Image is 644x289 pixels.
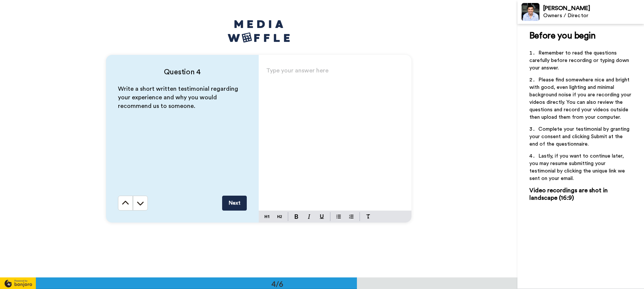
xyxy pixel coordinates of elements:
[118,86,240,109] span: Write a short written testimonial regarding your experience and why you would recommend us to som...
[529,187,609,201] span: Video recordings are shot in landscape (16:9)
[277,214,282,220] img: heading-two-block.svg
[320,214,324,219] img: underline-mark.svg
[522,3,539,21] img: Profile Image
[308,214,311,219] img: italic-mark.svg
[529,153,626,181] span: Lastly, if you want to continue later, you may resume submitting your testimonial by clicking the...
[543,13,644,19] div: Owners / Director
[529,127,631,147] span: Complete your testimonial by granting your consent and clicking Submit at the end of the question...
[336,214,341,220] img: bulleted-block.svg
[118,67,247,77] h4: Question 4
[543,5,644,12] div: [PERSON_NAME]
[529,31,595,40] span: Before you begin
[222,196,247,211] button: Next
[265,214,269,220] img: heading-one-block.svg
[259,279,295,289] div: 4/6
[366,214,370,219] img: clear-format.svg
[529,50,631,71] span: Remember to read the questions carefully before recording or typing down your answer.
[295,214,298,219] img: bold-mark.svg
[349,214,354,220] img: numbered-block.svg
[529,77,633,120] span: Please find somewhere nice and bright with good, even lighting and minimal background noise if yo...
